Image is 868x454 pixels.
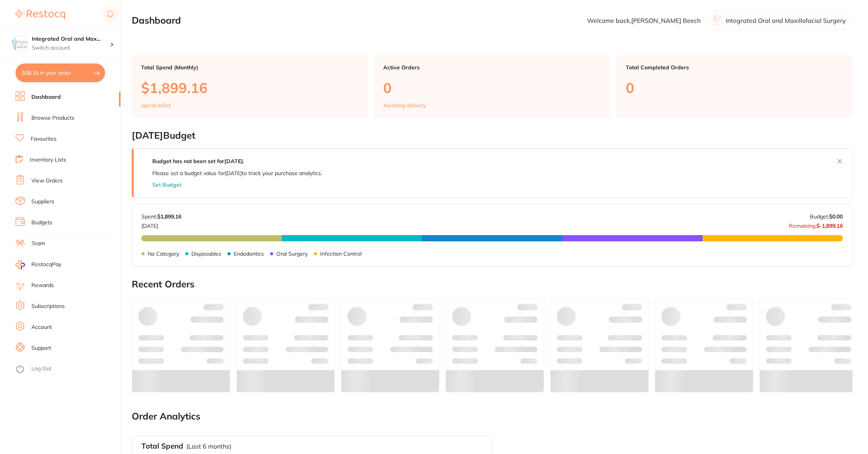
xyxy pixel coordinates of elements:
h3: Total Spend [141,442,183,451]
span: RestocqPay [31,261,61,268]
p: Welcome back, [PERSON_NAME] Beech [587,17,701,24]
a: Log Out [31,365,52,373]
button: Set Budget [152,182,181,188]
p: Disposables [191,251,221,257]
a: Inventory Lists [30,156,66,164]
p: Oral Surgery [276,251,308,257]
p: Total Spend (Monthly) [141,64,358,71]
p: Switch account [32,44,110,52]
p: Infection Control [320,251,362,257]
img: Integrated Oral and Maxillofacial Surgery [12,36,28,51]
a: Dashboard [31,93,61,101]
a: Suppliers [31,198,54,206]
p: Active Orders [383,64,601,71]
p: 0 [626,80,843,96]
img: Restocq Logo [15,10,65,19]
strong: $1,899.16 [157,213,181,220]
a: Support [31,344,51,352]
a: Active Orders0Awaiting delivery [374,55,610,118]
a: Favourites [31,135,57,143]
p: $1,899.16 [141,80,358,96]
p: Integrated Oral and Maxillofacial Surgery [726,17,846,24]
p: Spent: [141,213,181,220]
a: Team [31,240,45,248]
a: Total Spend (Monthly)$1,899.16spend inOct [132,55,368,118]
a: Account [31,323,52,331]
a: View Orders [31,177,63,185]
h2: [DATE] Budget [132,130,852,141]
a: Subscriptions [31,303,65,310]
a: Browse Products [31,114,74,122]
a: RestocqPay [15,260,61,269]
strong: $0.00 [829,213,843,220]
h2: Dashboard [132,15,181,26]
a: Rewards [31,282,54,289]
button: Log Out [15,363,118,375]
p: (Last 6 months) [186,443,231,450]
p: Total Completed Orders [626,64,843,71]
button: $68.15 in your order [15,64,105,82]
p: Endodontics [234,251,264,257]
p: No Category [148,251,179,257]
strong: Budget has not been set for [DATE] . [152,158,244,165]
a: Total Completed Orders0 [617,55,852,118]
h4: Integrated Oral and Maxillofacial Surgery [32,35,110,43]
p: Please set a budget value for [DATE] to track your purchase analytics. [152,170,322,176]
p: Awaiting delivery [383,102,426,108]
h2: Recent Orders [132,279,852,290]
a: Restocq Logo [15,6,65,24]
a: Budgets [31,219,52,227]
img: RestocqPay [15,260,25,269]
p: spend in Oct [141,102,171,108]
strong: $-1,899.16 [816,222,843,229]
h2: Order Analytics [132,411,852,422]
p: [DATE] [141,220,181,229]
p: Budget: [810,213,843,220]
p: 0 [383,80,601,96]
p: Remaining: [789,220,843,229]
